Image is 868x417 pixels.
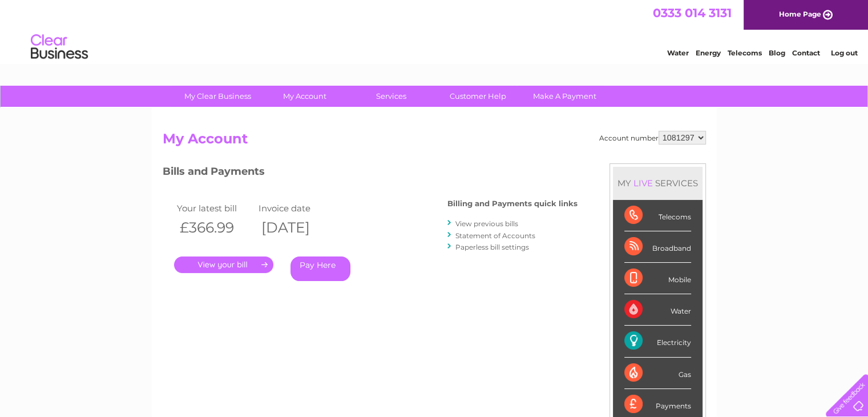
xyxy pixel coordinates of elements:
[624,326,691,357] div: Electricity
[455,231,535,240] a: Statement of Accounts
[455,243,529,251] a: Paperless bill settings
[769,49,785,57] a: Blog
[613,167,703,199] div: MY SERVICES
[792,49,820,57] a: Contact
[455,219,518,228] a: View previous bills
[624,263,691,294] div: Mobile
[599,131,706,145] div: Account number
[290,256,350,281] a: Pay Here
[171,86,265,107] a: My Clear Business
[30,30,88,65] img: logo.png
[174,201,256,216] td: Your latest bill
[256,201,338,216] td: Invoice date
[165,6,704,55] div: Clear Business is a trading name of Verastar Limited (registered in [GEOGRAPHIC_DATA] No. 3667643...
[257,86,352,107] a: My Account
[624,231,691,263] div: Broadband
[344,86,438,107] a: Services
[163,131,706,153] h2: My Account
[174,216,256,239] th: £366.99
[696,49,721,57] a: Energy
[174,256,273,273] a: .
[728,49,762,57] a: Telecoms
[624,358,691,389] div: Gas
[518,86,612,107] a: Make A Payment
[624,200,691,231] div: Telecoms
[624,294,691,326] div: Water
[163,163,578,183] h3: Bills and Payments
[256,216,338,239] th: [DATE]
[431,86,525,107] a: Customer Help
[653,6,732,20] a: 0333 014 3131
[830,49,857,57] a: Log out
[447,199,578,208] h4: Billing and Payments quick links
[631,178,655,189] div: LIVE
[667,49,689,57] a: Water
